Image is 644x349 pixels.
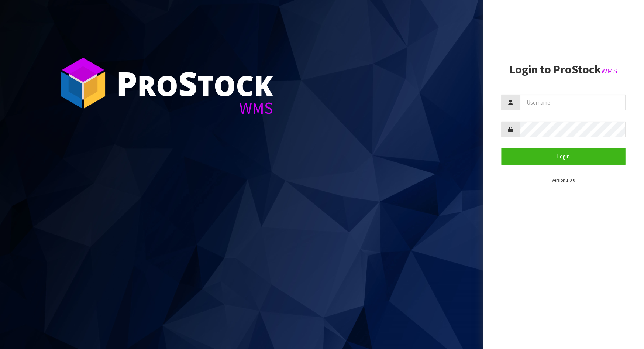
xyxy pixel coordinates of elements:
span: S [178,61,197,106]
img: ProStock Cube [55,55,111,111]
input: Username [520,95,626,110]
h2: Login to ProStock [502,63,626,76]
div: ro tock [116,66,273,100]
div: WMS [116,100,273,116]
small: Version 1.0.0 [552,177,575,183]
small: WMS [602,66,618,76]
button: Login [502,148,626,164]
span: P [116,61,137,106]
